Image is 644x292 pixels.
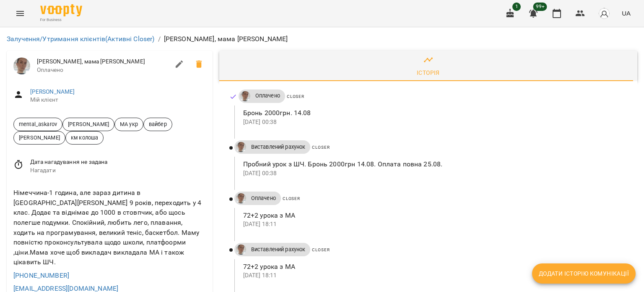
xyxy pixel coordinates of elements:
[312,145,330,150] span: Closer
[243,262,624,272] p: 72+2 урока з МА
[512,3,521,11] span: 1
[236,193,246,203] img: ДТ УКР Колоша Катерина https://us06web.zoom.us/j/84976667317
[243,118,624,126] p: [DATE] 00:38
[236,245,246,255] img: ДТ УКР Колоша Катерина https://us06web.zoom.us/j/84976667317
[30,166,206,175] span: Нагадати
[234,142,246,152] a: ДТ УКР Колоша Катерина https://us06web.zoom.us/j/84976667317
[243,271,624,280] p: [DATE] 18:11
[533,3,547,11] span: 99+
[243,159,624,169] p: Пробний урок з ШЧ. Бронь 2000грн 14.08. Оплата повна 25.08.
[37,58,169,66] span: [PERSON_NAME], мама [PERSON_NAME]
[236,142,246,152] img: ДТ УКР Колоша Катерина https://us06web.zoom.us/j/84976667317
[30,158,206,166] span: Дата нагадування не задана
[7,35,155,43] a: Залучення/Утримання клієнтів(Активні Closer)
[243,108,624,118] p: Бронь 2000грн. 14.08
[539,268,629,279] span: Додати історію комунікації
[312,247,330,252] span: Closer
[30,96,206,104] span: Мій клієнт
[7,34,637,44] nav: breadcrumb
[618,5,634,21] button: UA
[144,120,172,128] span: вайбер
[66,134,103,142] span: км колоша
[37,66,169,74] span: Оплачено
[240,91,250,101] img: ДТ УКР Колоша Катерина https://us06web.zoom.us/j/84976667317
[417,68,440,78] div: Історія
[287,94,304,99] span: Closer
[13,58,30,74] img: ДТ УКР Колоша Катерина https://us06web.zoom.us/j/84976667317
[158,34,161,44] li: /
[14,120,62,128] span: mental_askarov
[40,17,82,23] span: For Business
[246,195,281,202] span: Оплачено
[234,193,246,203] a: ДТ УКР Колоша Катерина https://us06web.zoom.us/j/84976667317
[622,9,631,18] span: UA
[598,8,610,19] img: avatar_s.png
[14,134,65,142] span: [PERSON_NAME]
[239,91,250,101] a: ДТ УКР Колоша Катерина https://us06web.zoom.us/j/84976667317
[10,3,30,24] button: Menu
[246,246,311,253] span: Виставлений рахунок
[243,220,624,229] p: [DATE] 18:11
[13,271,69,279] a: [PHONE_NUMBER]
[283,196,300,201] span: Closer
[30,88,75,95] a: [PERSON_NAME]
[164,34,288,44] p: [PERSON_NAME], мама [PERSON_NAME]
[12,186,208,269] div: Німеччина-1 година, але зараз дитина в [GEOGRAPHIC_DATA][PERSON_NAME] 9 років, переходить у 4 кла...
[532,263,636,284] button: Додати історію комунікації
[63,120,114,128] span: [PERSON_NAME]
[243,210,624,221] p: 72+2 урока з МА
[40,4,82,16] img: Voopty Logo
[246,143,311,151] span: Виставлений рахунок
[115,120,143,128] span: МА укр
[234,245,246,255] a: ДТ УКР Колоша Катерина https://us06web.zoom.us/j/84976667317
[243,169,624,178] p: [DATE] 00:38
[250,92,285,100] span: Оплачено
